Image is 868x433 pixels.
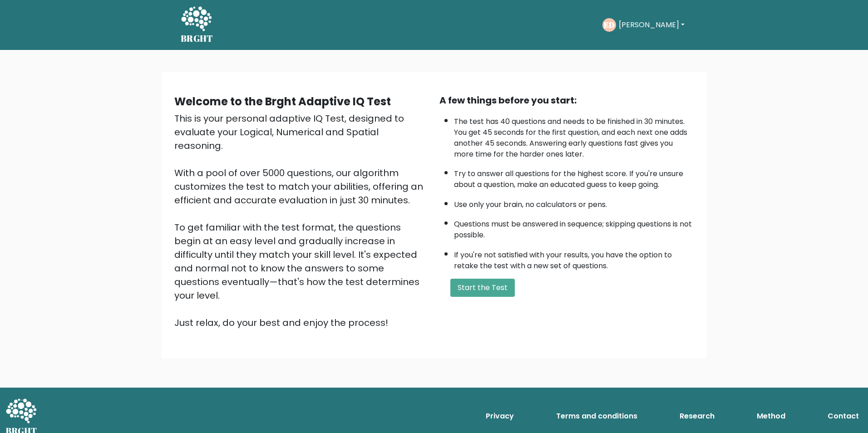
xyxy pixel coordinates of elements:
[174,94,391,109] b: Welcome to the Brght Adaptive IQ Test
[181,33,213,44] h5: BRGHT
[454,195,694,210] li: Use only your brain, no calculators or pens.
[604,20,615,30] text: ED
[454,164,694,190] li: Try to answer all questions for the highest score. If you're unsure about a question, make an edu...
[676,407,718,425] a: Research
[753,407,789,425] a: Method
[439,93,694,107] div: A few things before you start:
[450,279,515,297] button: Start the Test
[552,407,641,425] a: Terms and conditions
[616,19,687,31] button: [PERSON_NAME]
[174,112,429,330] div: This is your personal adaptive IQ Test, designed to evaluate your Logical, Numerical and Spatial ...
[454,112,694,160] li: The test has 40 questions and needs to be finished in 30 minutes. You get 45 seconds for the firs...
[181,4,213,46] a: BRGHT
[824,407,863,425] a: Contact
[482,407,518,425] a: Privacy
[454,214,694,241] li: Questions must be answered in sequence; skipping questions is not possible.
[454,245,694,271] li: If you're not satisfied with your results, you have the option to retake the test with a new set ...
